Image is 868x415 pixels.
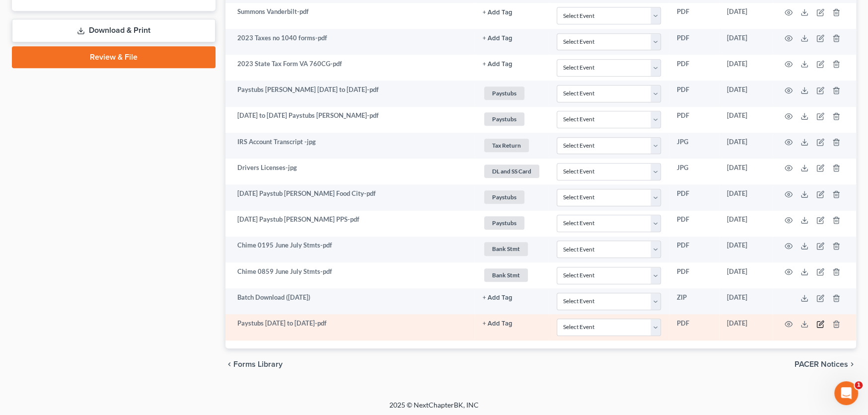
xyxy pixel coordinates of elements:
span: Paystubs [484,112,524,126]
a: Paystubs [483,189,541,205]
i: chevron_right [848,360,856,368]
a: Download & Print [12,19,216,42]
a: Bank Stmt [483,267,541,283]
span: DL and SS Card [484,165,539,178]
td: [DATE] [719,288,773,314]
td: [DATE] [719,314,773,340]
a: + Add Tag [483,293,541,302]
button: PACER Notices chevron_right [795,360,856,368]
a: Paystubs [483,215,541,231]
td: 2023 State Tax Form VA 760CG-pdf [225,55,475,81]
td: [DATE] Paystub [PERSON_NAME] Food City-pdf [225,184,475,210]
td: Paystubs [DATE] to [DATE]-pdf [225,314,475,340]
td: [DATE] to [DATE] Paystubs [PERSON_NAME]-pdf [225,107,475,133]
td: [DATE] [719,237,773,262]
a: Tax Return [483,137,541,154]
a: Review & File [12,46,216,68]
span: 1 [855,381,863,389]
button: + Add Tag [483,295,512,301]
a: Bank Stmt [483,241,541,257]
td: Batch Download ([DATE]) [225,288,475,314]
a: Paystubs [483,111,541,127]
td: [DATE] [719,184,773,210]
td: [DATE] [719,55,773,81]
td: Drivers Licenses-jpg [225,159,475,184]
i: chevron_left [225,360,233,368]
td: PDF [669,314,719,340]
td: PDF [669,184,719,210]
td: [DATE] [719,159,773,184]
td: JPG [669,159,719,184]
td: IRS Account Transcript -jpg [225,133,475,159]
a: + Add Tag [483,59,541,69]
button: + Add Tag [483,35,512,42]
span: Tax Return [484,139,529,152]
td: [DATE] Paystub [PERSON_NAME] PPS-pdf [225,211,475,237]
a: DL and SS Card [483,163,541,179]
td: PDF [669,262,719,288]
iframe: Intercom live chat [834,381,858,405]
td: Chime 0195 June July Stmts-pdf [225,237,475,262]
td: PDF [669,81,719,106]
button: + Add Tag [483,321,512,327]
span: Paystubs [484,86,524,100]
span: Paystubs [484,216,524,230]
a: Paystubs [483,85,541,101]
td: [DATE] [719,211,773,237]
td: [DATE] [719,133,773,159]
button: chevron_left Forms Library [225,360,283,368]
td: 2023 Taxes no 1040 forms-pdf [225,29,475,55]
td: Paystubs [PERSON_NAME] [DATE] to [DATE]-pdf [225,81,475,106]
td: PDF [669,237,719,262]
td: PDF [669,107,719,133]
td: [DATE] [719,81,773,106]
span: Bank Stmt [484,268,528,282]
td: PDF [669,3,719,29]
td: Chime 0859 June July Stmts-pdf [225,262,475,288]
td: [DATE] [719,29,773,55]
a: + Add Tag [483,7,541,16]
span: Forms Library [233,360,283,368]
span: PACER Notices [795,360,848,368]
span: Paystubs [484,190,524,204]
a: + Add Tag [483,319,541,328]
td: [DATE] [719,262,773,288]
td: JPG [669,133,719,159]
td: PDF [669,55,719,81]
a: + Add Tag [483,33,541,43]
td: [DATE] [719,107,773,133]
button: + Add Tag [483,9,512,16]
td: PDF [669,29,719,55]
td: [DATE] [719,3,773,29]
td: ZIP [669,288,719,314]
span: Bank Stmt [484,242,528,255]
td: PDF [669,211,719,237]
td: Summons Vanderbilt-pdf [225,3,475,29]
button: + Add Tag [483,61,512,68]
